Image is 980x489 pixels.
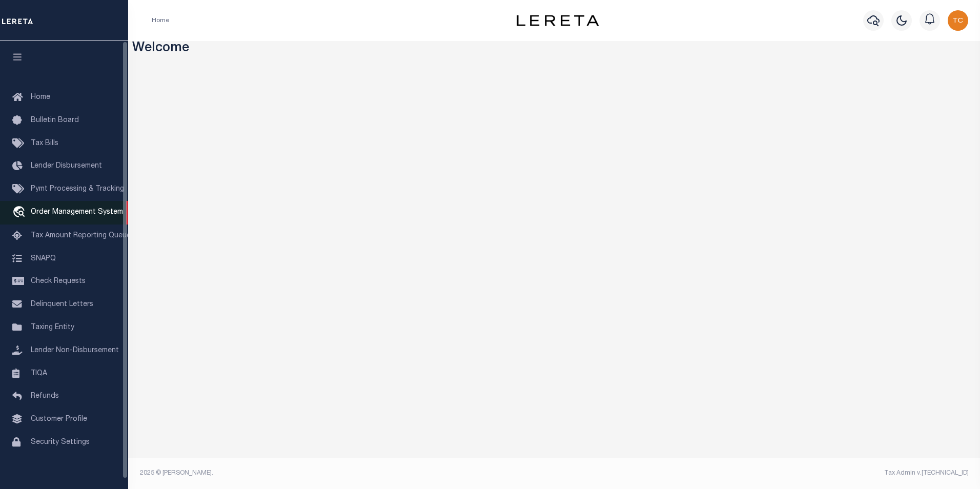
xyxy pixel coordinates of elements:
li: Home [152,16,169,25]
span: Home [31,94,50,101]
img: svg+xml;base64,PHN2ZyB4bWxucz0iaHR0cDovL3d3dy53My5vcmcvMjAwMC9zdmciIHBvaW50ZXItZXZlbnRzPSJub25lIi... [948,10,968,31]
span: Security Settings [31,439,90,446]
span: Delinquent Letters [31,301,93,308]
img: logo-dark.svg [517,15,599,26]
span: SNAPQ [31,255,56,262]
span: Customer Profile [31,416,87,423]
i: travel_explore [12,206,29,219]
span: Tax Amount Reporting Queue [31,232,131,239]
span: Tax Bills [31,140,58,147]
div: 2025 © [PERSON_NAME]. [132,468,555,478]
h3: Welcome [132,41,976,57]
span: Lender Non-Disbursement [31,347,119,354]
span: Check Requests [31,278,86,285]
span: Bulletin Board [31,117,79,124]
span: Pymt Processing & Tracking [31,186,124,193]
span: Order Management System [31,209,123,216]
span: Taxing Entity [31,324,74,331]
span: Refunds [31,393,59,400]
span: Lender Disbursement [31,162,102,170]
div: Tax Admin v.[TECHNICAL_ID] [562,468,969,478]
span: TIQA [31,370,47,377]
